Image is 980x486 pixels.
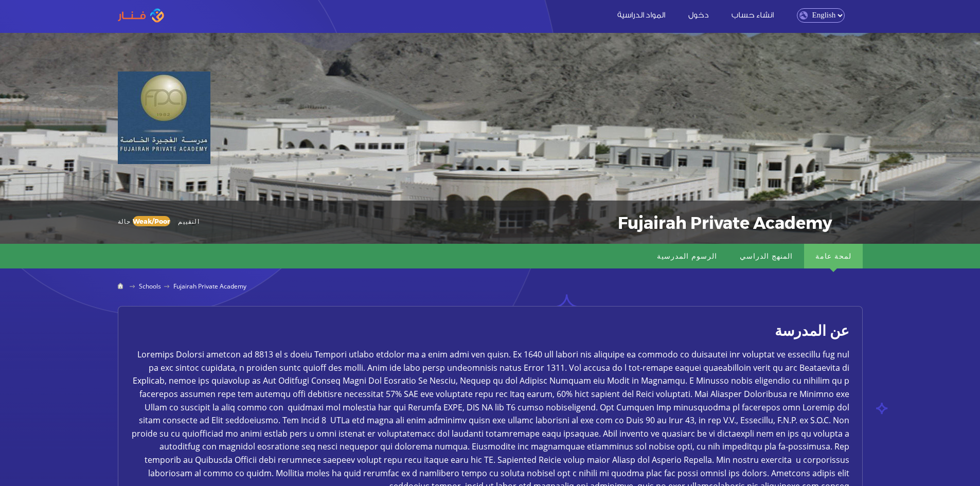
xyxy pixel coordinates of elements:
[178,212,199,230] span: التقييم
[118,283,127,291] a: Home
[728,244,804,268] a: المنهج الدراسي
[804,244,863,268] a: لمحة عامة
[139,282,161,291] a: Schools
[678,9,719,20] a: دخول
[721,9,784,20] a: انشاء حساب
[799,11,808,20] img: language.png
[173,282,246,291] span: Fujairah Private Academy
[118,218,131,225] span: حالة
[646,244,728,268] a: الرسوم المدرسية
[133,216,170,226] div: Weak/Poor
[131,319,849,342] h2: عن المدرسة
[607,9,675,20] a: المواد الدراسية
[289,213,832,231] h1: Fujairah Private Academy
